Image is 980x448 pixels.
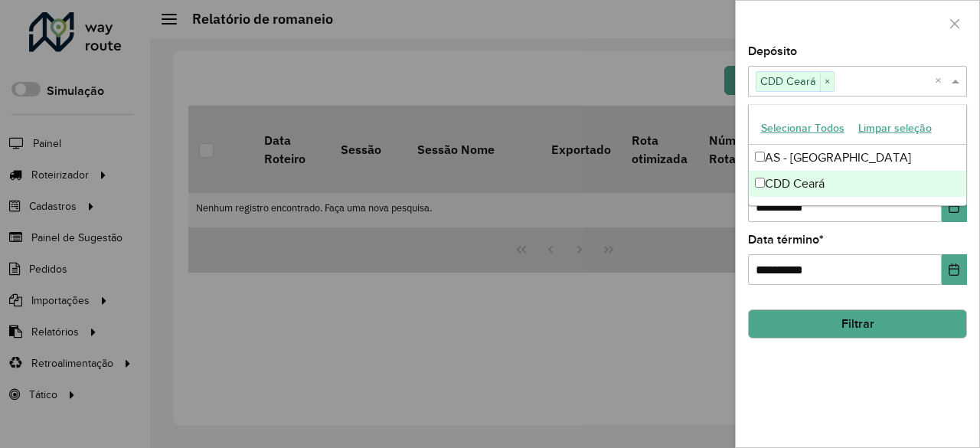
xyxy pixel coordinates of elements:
button: Limpar seleção [851,116,939,140]
button: Choose Date [942,254,967,285]
button: Filtrar [748,309,967,338]
label: Depósito [748,42,797,60]
ng-dropdown-panel: Options list [748,104,968,206]
button: Selecionar Todos [754,116,851,140]
button: Choose Date [942,191,967,222]
div: AS - [GEOGRAPHIC_DATA] [749,145,967,171]
div: CDD Ceará [749,171,967,197]
label: Data término [748,231,824,249]
span: × [820,73,834,91]
span: Clear all [935,72,948,90]
span: CDD Ceará [756,72,820,90]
